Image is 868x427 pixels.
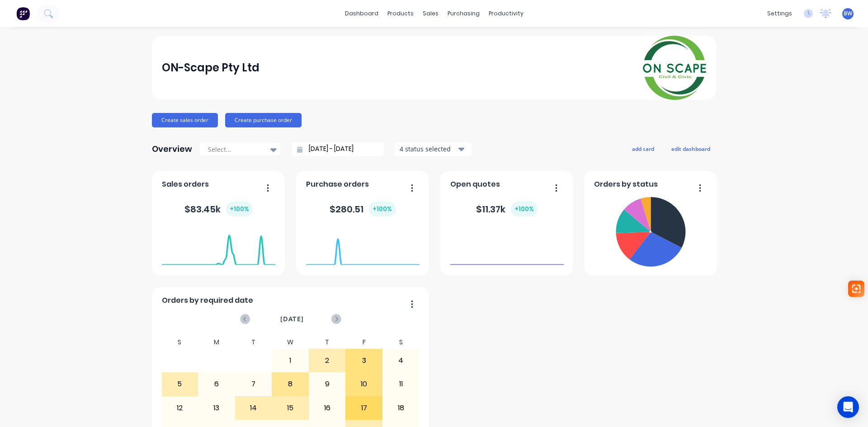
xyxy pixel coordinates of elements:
[346,373,382,395] div: 10
[306,179,369,190] span: Purchase orders
[346,349,382,372] div: 3
[844,9,852,18] span: BW
[346,397,382,419] div: 17
[272,397,308,419] div: 15
[511,202,538,216] div: + 100 %
[484,7,528,20] div: productivity
[594,179,658,190] span: Orders by status
[16,7,30,20] img: Factory
[383,373,419,395] div: 11
[198,373,235,395] div: 6
[236,373,272,395] div: 7
[236,397,272,419] div: 14
[162,59,259,77] div: ON-Scape Pty Ltd
[383,349,419,372] div: 4
[400,144,457,154] div: 4 status selected
[280,314,304,324] span: [DATE]
[665,143,716,155] button: edit dashboard
[225,113,302,127] button: Create purchase order
[309,373,345,395] div: 9
[369,202,396,216] div: + 100 %
[340,7,383,20] a: dashboard
[418,7,443,20] div: sales
[235,336,272,349] div: T
[383,397,419,419] div: 18
[763,7,797,20] div: settings
[330,202,396,216] div: $ 280.51
[837,396,859,418] div: Open Intercom Messenger
[450,179,500,190] span: Open quotes
[476,202,538,216] div: $ 11.37k
[309,397,345,419] div: 16
[162,397,198,419] div: 12
[272,373,308,395] div: 8
[382,336,420,349] div: S
[198,397,235,419] div: 13
[643,36,706,100] img: ON-Scape Pty Ltd
[184,202,253,216] div: $ 83.45k
[161,336,198,349] div: S
[198,336,235,349] div: M
[162,179,209,190] span: Sales orders
[162,373,198,395] div: 5
[272,336,309,349] div: W
[309,349,345,372] div: 2
[226,202,253,216] div: + 100 %
[626,143,660,155] button: add card
[152,140,192,158] div: Overview
[395,142,472,156] button: 4 status selected
[309,336,346,349] div: T
[383,7,418,20] div: products
[345,336,382,349] div: F
[152,113,218,127] button: Create sales order
[443,7,484,20] div: purchasing
[272,349,308,372] div: 1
